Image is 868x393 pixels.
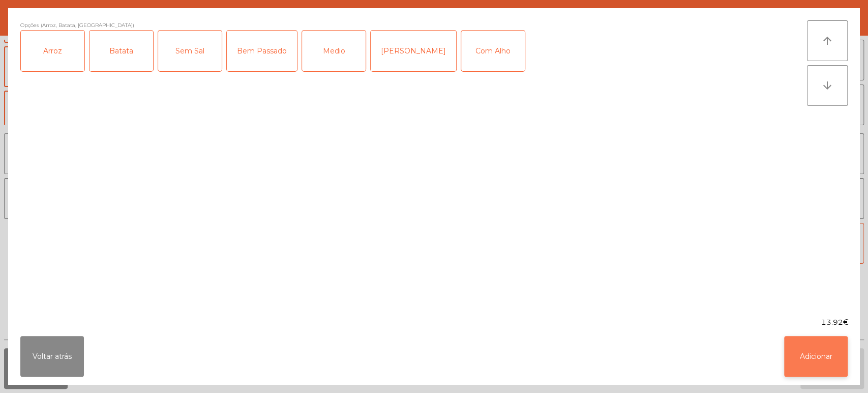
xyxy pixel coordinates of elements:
[227,31,297,71] div: Bem Passado
[21,31,84,71] div: Arroz
[8,317,860,328] div: 13.92€
[821,35,833,47] i: arrow_upward
[20,336,84,377] button: Voltar atrás
[821,79,833,92] i: arrow_downward
[807,65,848,106] button: arrow_downward
[807,20,848,61] button: arrow_upward
[302,31,366,71] div: Medio
[41,20,134,30] span: (Arroz, Batata, [GEOGRAPHIC_DATA])
[20,20,39,30] span: Opções
[89,31,153,71] div: Batata
[158,31,222,71] div: Sem Sal
[784,336,848,377] button: Adicionar
[371,31,456,71] div: [PERSON_NAME]
[461,31,525,71] div: Com Alho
